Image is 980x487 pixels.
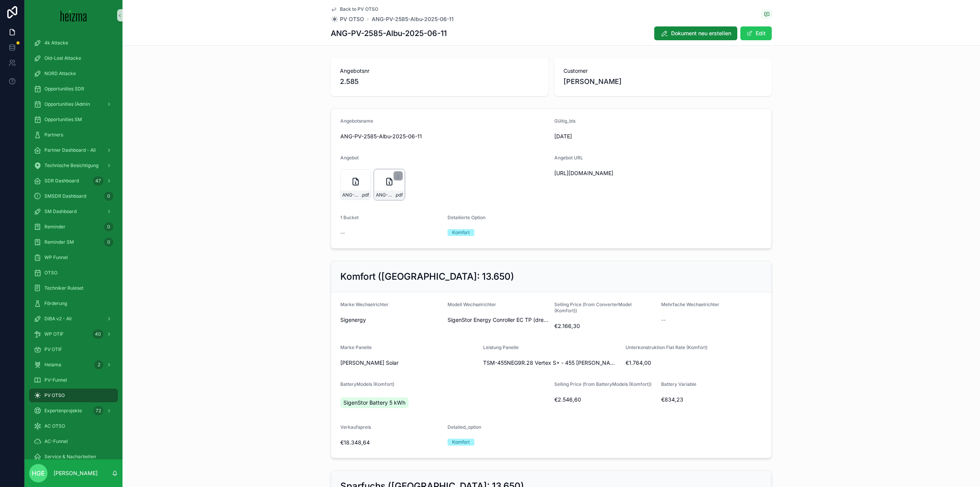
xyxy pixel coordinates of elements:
span: Dokument neu erstellen [671,30,731,37]
a: Reminder0 [29,220,118,234]
a: PV OTIF [29,343,118,356]
div: Komfort [452,229,470,236]
span: Marke Wechselrichter [340,302,389,307]
a: Opportunities SM [29,113,118,126]
span: WP Funnel [44,254,68,261]
span: Modell Wechselrichter [448,302,496,307]
span: WP OTIF [44,331,64,337]
span: Partners [44,132,63,138]
a: NORD Attacke [29,67,118,80]
span: Gültig_bis [554,118,575,124]
span: SM Dashboard [44,208,77,215]
span: PV OTSO [340,15,364,23]
a: OTSO [29,266,118,280]
a: DiBA v2 - All [29,312,118,326]
span: PV OTSO [44,392,65,398]
span: €834,23 [661,396,762,403]
span: OTSO [44,270,57,276]
a: SM Dashboard [29,205,118,218]
a: Expertenprojekte72 [29,404,118,418]
p: [PERSON_NAME] [54,469,98,477]
a: Partner Dashboard - All [29,143,118,157]
a: Partners [29,128,118,142]
span: .pdf [395,192,403,198]
button: Dokument neu erstellen [654,26,737,40]
a: PV OTSO [331,15,364,23]
span: €18.348,64 [340,439,441,446]
span: [URL][DOMAIN_NAME] [554,169,762,177]
a: ANG-PV-2585-Albu-2025-06-11 [372,15,454,23]
span: ANG-PV-2585-Albu-2025-06-11 [340,133,548,140]
div: 72 [93,406,103,415]
a: Technische Besichtigung [29,159,118,172]
span: Reminder [44,224,65,230]
a: Heiama2 [29,358,118,372]
span: -- [661,316,666,324]
a: Techniker Ruleset [29,281,118,295]
img: App logo [60,9,87,21]
h1: ANG-PV-2585-Albu-2025-06-11 [331,28,447,39]
span: Detailierte Option [448,215,485,220]
div: 47 [93,176,103,185]
span: DiBA v2 - All [44,316,72,322]
a: 4k Attacke [29,36,118,50]
span: Selling Price (from ConverterModel (Komfort)) [554,302,632,313]
span: Technische Besichtigung [44,162,98,169]
h2: Komfort ([GEOGRAPHIC_DATA]: 13.650) [340,271,514,283]
span: ANG-PV-2585-Albu-2025-06-11 [342,192,361,198]
span: Leistung Panelle [483,344,519,350]
span: Opportunities SM [44,116,82,123]
span: HGE [32,469,45,478]
span: Partner Dashboard - All [44,147,96,153]
span: Sigenergy [340,316,366,324]
span: Customer [563,67,763,75]
span: Opportunities SDR [44,86,84,92]
span: Back to PV OTSO [340,6,378,12]
div: 0 [104,238,113,247]
span: [PERSON_NAME] [563,76,622,87]
span: Angebot URL [554,155,583,161]
div: 0 [104,222,113,231]
div: 2 [94,360,103,369]
span: 4k Attacke [44,40,68,46]
span: 2.585 [340,76,539,87]
button: Edit [740,26,772,40]
a: Back to PV OTSO [331,6,378,12]
span: Detailed_option [448,424,481,430]
span: Verkaufspreis [340,424,371,430]
span: PV OTIF [44,346,62,353]
span: Reminder SM [44,239,74,245]
a: Service & Nacharbeiten [29,450,118,464]
span: [PERSON_NAME] Solar [340,359,399,367]
span: AC OTSO [44,423,65,429]
a: Old-Lost Attacke [29,51,118,65]
span: SMSDR Dashboard [44,193,86,199]
div: 40 [93,330,103,339]
span: Service & Nacharbeiten [44,454,96,460]
span: €2.546,60 [554,396,655,403]
span: Angebotsname [340,118,373,124]
span: Förderung [44,300,67,307]
span: Expertenprojekte [44,408,82,414]
span: €1.764,00 [626,359,762,367]
a: SDR Dashboard47 [29,174,118,188]
span: SigenStor Battery 5 kWh [343,399,405,407]
span: SDR Dashboard [44,178,79,184]
span: AC-Funnel [44,438,68,444]
span: Mehrfache Wechselrichter [661,302,719,307]
span: SigenStor Energy Conroller EC TP (dreiphasig) 10.0 [448,316,549,324]
a: Opportunities (Admin [29,97,118,111]
a: WP Funnel [29,251,118,264]
a: SMSDR Dashboard0 [29,189,118,203]
span: Old-Lost Attacke [44,55,81,61]
span: PV-Funnel [44,377,67,383]
div: Komfort [452,439,470,446]
a: AC OTSO [29,419,118,433]
span: Angebotsnr [340,67,539,75]
span: NORD Attacke [44,71,76,77]
span: Techniker Ruleset [44,285,83,291]
a: PV-Funnel [29,373,118,387]
div: 0 [104,192,113,201]
span: Opportunities (Admin [44,101,90,107]
span: [DATE] [554,133,655,140]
